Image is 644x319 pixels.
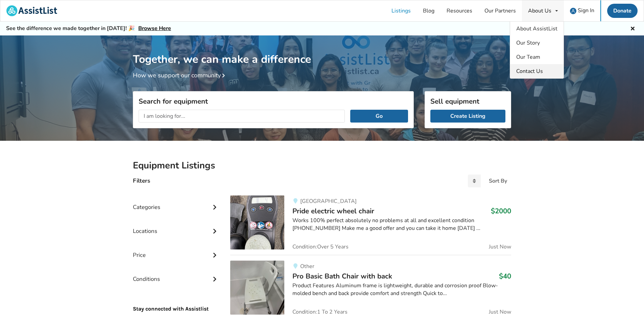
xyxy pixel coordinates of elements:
[292,244,349,249] span: Condition: Over 5 Years
[499,272,511,281] h3: $40
[564,0,600,21] a: user icon Sign In
[133,262,219,286] div: Conditions
[516,39,540,47] span: Our Story
[300,263,314,270] span: Other
[292,282,511,297] div: Product Features Aluminum frame is lightweight, durable and corrosion proof Blow-molded bench and...
[133,238,219,262] div: Price
[516,53,540,61] span: Our Team
[6,25,171,32] h5: See the difference we made together in [DATE]! 🎉
[230,261,284,315] img: bathroom safety-pro basic bath chair with back
[385,0,417,21] a: Listings
[6,5,57,16] img: assistlist-logo
[138,25,171,32] a: Browse Here
[489,178,507,184] div: Sort By
[478,0,522,21] a: Our Partners
[570,8,576,14] img: user icon
[292,309,348,315] span: Condition: 1 To 2 Years
[133,190,219,214] div: Categories
[516,68,543,75] span: Contact Us
[491,207,511,215] h3: $2000
[133,177,150,185] h4: Filters
[578,7,594,14] span: Sign In
[230,195,284,249] img: mobility-pride electric wheel chair
[139,110,345,123] input: I am looking for...
[292,217,511,232] div: Works 100% perfect absolutely no problems at all and excellent condition [PHONE_NUMBER] Make me a...
[607,4,638,18] a: Donate
[133,35,511,66] h1: Together, we can make a difference
[430,110,505,123] a: Create Listing
[139,97,408,106] h3: Search for equipment
[292,271,392,281] span: Pro Basic Bath Chair with back
[516,25,557,32] span: About AssistList
[417,0,440,21] a: Blog
[440,0,478,21] a: Resources
[489,244,511,249] span: Just Now
[133,71,228,79] a: How we support our community
[528,8,551,14] div: About Us
[133,214,219,238] div: Locations
[300,197,357,205] span: [GEOGRAPHIC_DATA]
[489,309,511,315] span: Just Now
[133,160,511,171] h2: Equipment Listings
[230,195,511,255] a: mobility-pride electric wheel chair [GEOGRAPHIC_DATA]Pride electric wheel chair$2000Works 100% pe...
[292,206,374,216] span: Pride electric wheel chair
[133,286,219,313] p: Stay connected with Assistlist
[350,110,408,123] button: Go
[430,97,505,106] h3: Sell equipment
